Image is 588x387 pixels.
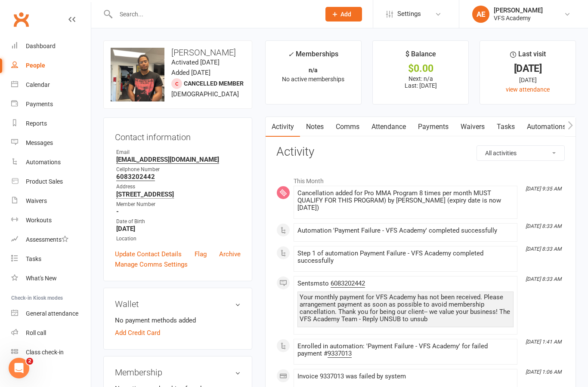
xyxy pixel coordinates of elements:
div: [PERSON_NAME] [494,6,543,14]
div: $0.00 [381,64,461,73]
span: Settings [397,4,421,24]
div: Last visit [510,49,546,64]
i: [DATE] 9:35 AM [526,186,561,192]
a: General attendance kiosk mode [11,304,91,323]
a: Archive [219,249,241,259]
div: Roll call [26,329,46,336]
a: What's New [11,269,91,288]
a: Tasks [11,249,91,269]
a: Add Credit Card [115,328,160,338]
a: view attendance [506,86,550,93]
a: Attendance [365,117,412,137]
span: No active memberships [282,76,344,83]
a: Payments [11,95,91,114]
div: Address [116,183,241,191]
div: Reports [26,120,47,127]
button: Add [325,7,362,21]
div: Automation 'Payment Failure - VFS Academy' completed successfully [297,227,514,234]
a: Automations [11,153,91,172]
div: Cellphone Number [116,166,241,174]
strong: - [116,208,241,215]
span: Add [340,11,351,18]
div: Your monthly payment for VFS Academy has not been received. Please arrangement payment as soon as... [300,294,511,323]
a: Automations [521,117,572,137]
a: Flag [195,249,207,259]
div: Tasks [26,255,41,262]
h3: Activity [276,145,565,159]
input: Search... [113,8,314,20]
a: Notes [300,117,330,137]
a: Activity [266,117,300,137]
div: $ Balance [405,49,436,64]
div: Class check-in [26,349,64,356]
a: Payments [412,117,455,137]
div: Automations [26,159,61,166]
p: Next: n/a Last: [DATE] [381,75,461,89]
div: Messages [26,139,53,146]
span: [DEMOGRAPHIC_DATA] [171,90,239,98]
h3: [PERSON_NAME] [111,48,245,57]
span: 2 [26,358,33,365]
li: This Month [276,172,565,186]
a: Reports [11,114,91,133]
a: People [11,56,91,75]
a: Tasks [491,117,521,137]
time: Activated [DATE] [171,58,220,66]
a: Comms [330,117,365,137]
div: Waivers [26,197,47,204]
li: No payment methods added [115,315,241,326]
h3: Membership [115,368,241,377]
a: Waivers [11,191,91,211]
i: [DATE] 1:41 AM [526,339,561,345]
div: Date of Birth [116,218,241,226]
div: Invoice 9337013 was failed by system [297,373,514,380]
h3: Contact information [115,129,241,142]
a: Product Sales [11,172,91,191]
a: Messages [11,133,91,153]
a: Assessments [11,230,91,249]
span: Sent sms to [297,279,365,288]
div: General attendance [26,310,78,317]
strong: [DATE] [116,225,241,233]
div: Product Sales [26,178,63,185]
a: Calendar [11,75,91,95]
strong: n/a [309,67,318,74]
i: [DATE] 8:33 AM [526,223,561,229]
div: VFS Academy [494,14,543,22]
div: Dashboard [26,43,56,49]
a: Clubworx [10,9,32,30]
h3: Wallet [115,299,241,309]
a: Workouts [11,211,91,230]
a: Waivers [455,117,491,137]
img: image1726672036.png [111,48,164,101]
div: Location [116,235,241,243]
i: [DATE] 8:33 AM [526,246,561,252]
div: Enrolled in automation: 'Payment Failure - VFS Academy' for failed payment # [297,343,514,357]
a: Dashboard [11,37,91,56]
div: People [26,62,45,69]
i: ✓ [288,50,294,58]
div: Payments [26,101,53,107]
div: Email [116,148,241,157]
div: Memberships [288,49,338,64]
time: Added [DATE] [171,69,210,77]
i: [DATE] 8:33 AM [526,276,561,282]
div: Calendar [26,81,50,88]
div: Member Number [116,200,241,209]
i: [DATE] 1:06 AM [526,369,561,375]
div: [DATE] [488,75,568,85]
a: Class kiosk mode [11,343,91,362]
div: AE [472,6,489,23]
div: Step 1 of automation Payment Failure - VFS Academy completed successfully [297,250,514,264]
a: Update Contact Details [115,249,182,259]
div: Cancellation added for Pro MMA Program 8 times per month MUST QUALIFY FOR THIS PROGRAM) by [PERSO... [297,190,514,212]
a: Manage Comms Settings [115,259,188,270]
span: Cancelled member [184,80,244,87]
div: What's New [26,275,57,282]
div: Workouts [26,217,52,224]
div: Assessments [26,236,68,243]
a: Roll call [11,323,91,343]
iframe: Intercom live chat [9,358,29,378]
div: [DATE] [488,64,568,73]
